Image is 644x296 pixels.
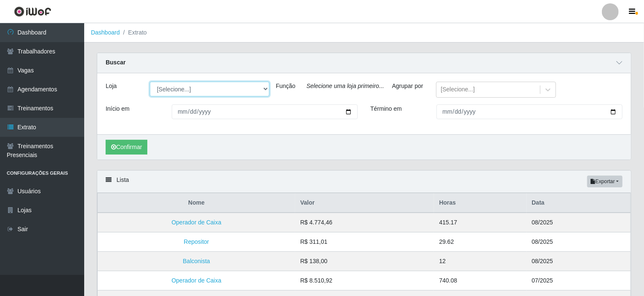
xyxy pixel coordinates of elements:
[91,29,120,36] a: Dashboard
[184,238,209,245] a: Repositor
[120,28,147,37] li: Extrato
[106,82,117,91] label: Loja
[587,176,623,187] button: Exportar
[97,171,631,193] div: Lista
[527,252,631,271] td: 08/2025
[14,6,51,17] img: CoreUI Logo
[172,104,358,119] input: 00/00/0000
[434,232,527,252] td: 29.62
[434,271,527,291] td: 740.08
[306,83,384,89] i: Selecione uma loja primeiro...
[295,213,434,232] td: R$ 4.774,46
[527,193,631,213] th: Data
[106,59,125,66] strong: Buscar
[295,232,434,252] td: R$ 311,01
[295,252,434,271] td: R$ 138,00
[441,85,475,94] div: [Selecione...]
[183,258,210,264] a: Balconista
[295,271,434,291] td: R$ 8.510,92
[434,193,527,213] th: Horas
[84,23,644,43] nav: breadcrumb
[295,193,434,213] th: Valor
[527,271,631,291] td: 07/2025
[276,82,295,91] label: Função
[172,219,221,226] a: Operador de Caixa
[527,232,631,252] td: 08/2025
[434,252,527,271] td: 12
[98,193,295,213] th: Nome
[370,104,402,113] label: Término em
[106,104,130,113] label: Início em
[106,140,147,155] button: Confirmar
[172,277,221,284] a: Operador de Caixa
[436,104,623,119] input: 00/00/0000
[434,213,527,232] td: 415.17
[527,213,631,232] td: 08/2025
[392,82,423,91] label: Agrupar por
